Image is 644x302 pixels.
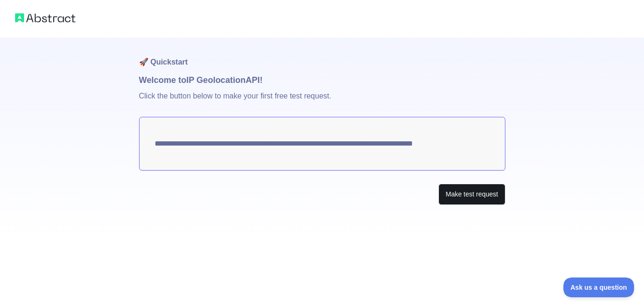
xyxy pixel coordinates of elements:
h1: 🚀 Quickstart [139,38,505,73]
p: Click the button below to make your first free test request. [139,87,505,117]
iframe: Toggle Customer Support [563,278,635,297]
button: Make test request [438,184,505,205]
img: Abstract logo [15,11,75,24]
h1: Welcome to IP Geolocation API! [139,73,505,87]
